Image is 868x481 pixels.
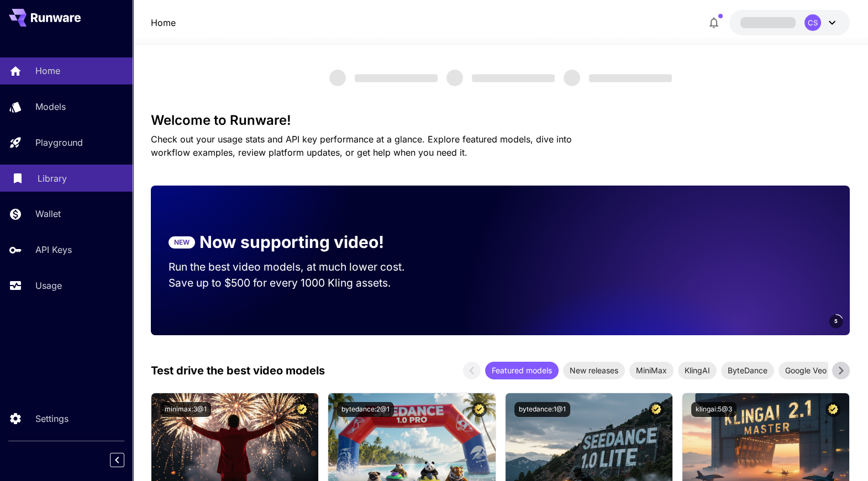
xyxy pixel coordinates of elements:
[35,279,62,292] p: Usage
[729,10,850,35] button: CS
[485,364,559,376] span: Featured models
[35,100,66,113] p: Models
[563,364,625,376] span: New releases
[169,275,426,291] p: Save up to $500 for every 1000 Kling assets.
[169,259,426,275] p: Run the best video models, at much lower cost.
[691,402,737,417] button: klingai:5@3
[678,362,717,379] div: KlingAI
[118,450,133,470] div: Collapse sidebar
[151,16,176,29] a: Home
[35,136,83,149] p: Playground
[160,402,211,417] button: minimax:3@1
[629,364,674,376] span: MiniMax
[514,402,570,417] button: bytedance:1@1
[151,16,176,29] nav: breadcrumb
[174,237,190,247] p: NEW
[778,362,833,379] div: Google Veo
[35,412,69,425] p: Settings
[35,207,61,220] p: Wallet
[35,243,72,256] p: API Keys
[485,362,559,379] div: Featured models
[35,64,60,77] p: Home
[721,364,774,376] span: ByteDance
[563,362,625,379] div: New releases
[472,402,487,417] button: Certified Model – Vetted for best performance and includes a commercial license.
[294,402,309,417] button: Certified Model – Vetted for best performance and includes a commercial license.
[649,402,664,417] button: Certified Model – Vetted for best performance and includes a commercial license.
[825,402,840,417] button: Certified Model – Vetted for best performance and includes a commercial license.
[721,362,774,379] div: ByteDance
[151,113,849,128] h3: Welcome to Runware!
[678,364,717,376] span: KlingAI
[199,230,384,255] p: Now supporting video!
[804,14,821,31] div: CS
[110,453,124,467] button: Collapse sidebar
[151,134,572,158] span: Check out your usage stats and API key performance at a glance. Explore featured models, dive int...
[834,317,838,325] span: 5
[629,362,674,379] div: MiniMax
[778,364,833,376] span: Google Veo
[38,172,67,185] p: Library
[337,402,394,417] button: bytedance:2@1
[151,362,325,379] p: Test drive the best video models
